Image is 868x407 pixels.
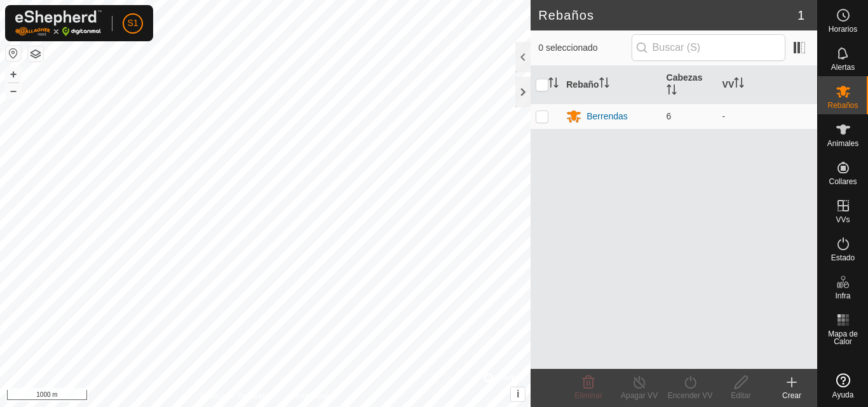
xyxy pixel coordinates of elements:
[715,390,766,401] div: Editar
[288,390,331,402] a: Contáctenos
[831,254,855,262] span: Estado
[127,17,138,30] span: S1
[511,387,525,401] button: i
[6,46,21,61] button: Restablecer Mapa
[6,67,21,82] button: +
[599,79,609,90] p-sorticon: Activar para ordenar
[717,103,817,129] td: -
[632,34,785,61] input: Buscar (S)
[517,389,519,399] span: i
[829,25,857,33] span: Horarios
[200,390,273,402] a: Política de Privacidad
[827,140,858,147] span: Animales
[734,79,744,90] p-sorticon: Activar para ordenar
[548,79,559,90] p-sorticon: Activar para ordenar
[587,110,628,123] div: Berrendas
[614,390,665,401] div: Apagar VV
[827,102,858,109] span: Rebaños
[561,66,661,104] th: Rebaño
[28,46,43,62] button: Capas del Mapa
[831,63,855,71] span: Alertas
[538,41,631,55] span: 0 seleccionado
[829,178,857,185] span: Collares
[6,83,21,98] button: –
[661,66,717,104] th: Cabezas
[667,86,677,97] p-sorticon: Activar para ordenar
[667,111,672,121] span: 6
[832,391,854,399] span: Ayuda
[574,391,602,400] span: Eliminar
[717,66,817,104] th: VV
[15,10,102,36] img: Logo Gallagher
[665,390,715,401] div: Encender VV
[836,216,850,224] span: VVs
[835,292,850,300] span: Infra
[818,368,868,404] a: Ayuda
[538,8,797,23] h2: Rebaños
[766,390,817,401] div: Crear
[821,330,865,345] span: Mapa de Calor
[797,6,804,25] span: 1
